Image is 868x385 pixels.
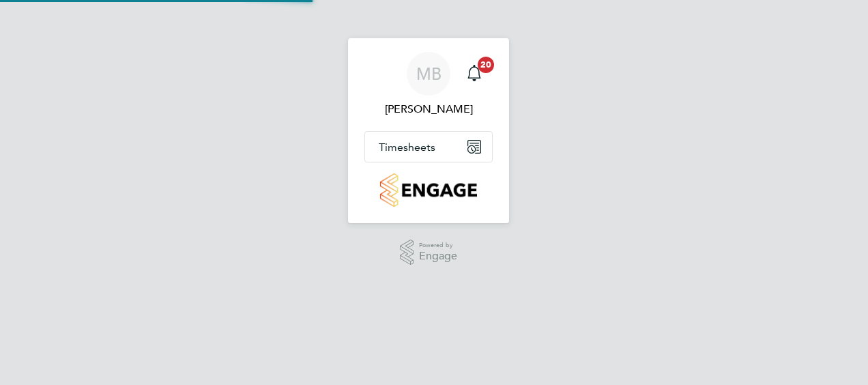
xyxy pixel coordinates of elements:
img: countryside-properties-logo-retina.png [380,173,476,207]
span: Mark Burnett [364,101,493,117]
span: Powered by [419,240,457,251]
a: Powered byEngage [400,240,458,266]
a: MB[PERSON_NAME] [364,52,493,117]
span: 20 [478,57,494,73]
span: Engage [419,251,457,262]
a: 20 [461,52,488,96]
span: MB [416,65,442,83]
nav: Main navigation [348,38,509,223]
a: Go to home page [364,173,493,207]
span: Timesheets [379,141,435,154]
button: Timesheets [365,132,492,162]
